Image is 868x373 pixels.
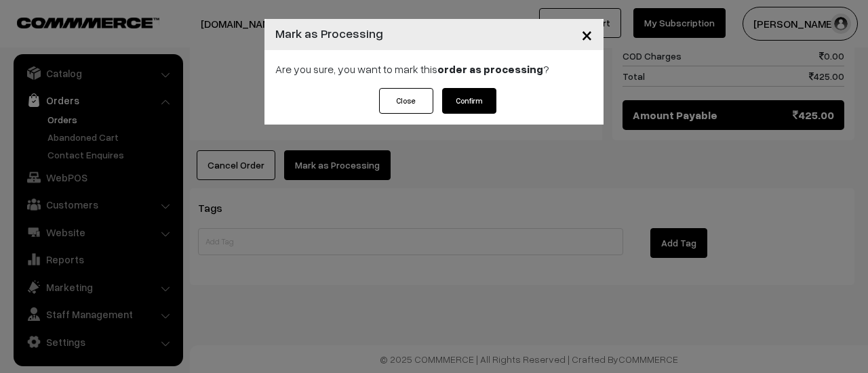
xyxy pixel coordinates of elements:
div: Are you sure, you want to mark this ? [264,50,604,88]
button: Close [379,88,433,114]
h4: Mark as Processing [275,24,383,43]
button: Close [570,14,604,56]
button: Confirm [442,88,496,114]
span: × [581,22,593,47]
strong: order as processing [437,62,543,76]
